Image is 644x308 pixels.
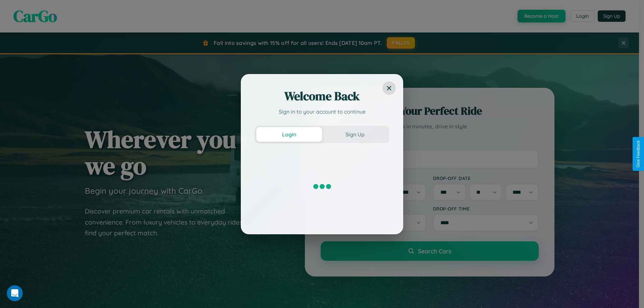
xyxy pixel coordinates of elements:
button: Login [256,127,322,142]
div: Give Feedback [636,140,641,168]
p: Sign in to your account to continue [255,108,389,116]
iframe: Intercom live chat [7,285,23,301]
h2: Welcome Back [255,88,389,104]
button: Sign Up [322,127,388,142]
